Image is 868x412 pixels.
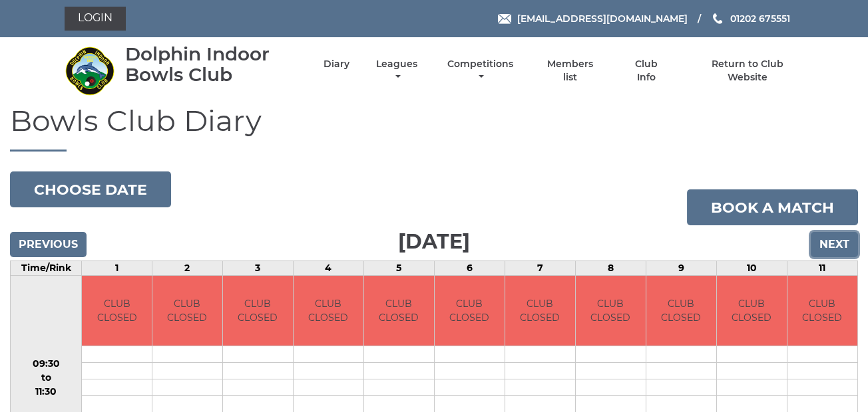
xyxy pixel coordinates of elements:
td: CLUB CLOSED [294,276,363,346]
input: Previous [10,232,87,257]
td: 1 [82,261,152,276]
td: CLUB CLOSED [505,276,575,346]
td: 7 [505,261,575,276]
td: 8 [575,261,646,276]
a: Club Info [624,58,668,84]
img: Phone us [713,13,722,24]
td: 11 [787,261,857,276]
td: CLUB CLOSED [435,276,505,346]
td: CLUB CLOSED [223,276,293,346]
img: Dolphin Indoor Bowls Club [65,46,114,96]
img: Email [498,14,511,24]
a: Phone us 01202 675551 [711,11,790,26]
span: 01202 675551 [730,13,790,25]
td: 2 [152,261,223,276]
td: CLUB CLOSED [717,276,787,346]
td: 10 [716,261,787,276]
input: Next [811,232,858,257]
td: 3 [222,261,293,276]
td: 4 [293,261,363,276]
td: 6 [434,261,505,276]
td: CLUB CLOSED [576,276,646,346]
td: CLUB CLOSED [646,276,716,346]
a: Leagues [373,58,421,84]
td: CLUB CLOSED [364,276,434,346]
div: Dolphin Indoor Bowls Club [125,44,300,85]
td: CLUB CLOSED [152,276,222,346]
a: Competitions [444,58,517,84]
a: Members list [540,58,601,84]
a: Email [EMAIL_ADDRESS][DOMAIN_NAME] [498,11,688,26]
td: 5 [363,261,434,276]
a: Return to Club Website [691,58,803,84]
span: [EMAIL_ADDRESS][DOMAIN_NAME] [517,13,688,25]
a: Login [65,7,126,31]
button: Choose date [10,171,171,207]
a: Diary [324,58,349,70]
td: CLUB CLOSED [82,276,152,346]
a: Book a match [687,189,858,225]
td: 9 [646,261,716,276]
h1: Bowls Club Diary [10,104,858,152]
td: Time/Rink [11,261,82,276]
td: CLUB CLOSED [787,276,857,346]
